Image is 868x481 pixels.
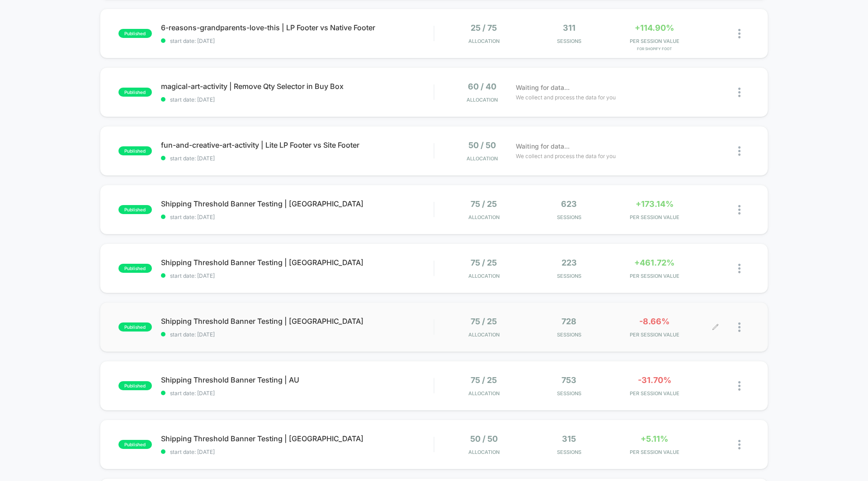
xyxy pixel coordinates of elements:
[161,434,434,443] span: Shipping Threshold Banner Testing | [GEOGRAPHIC_DATA]
[161,37,434,44] span: start date: [DATE]
[561,258,577,267] span: 223
[738,381,741,391] img: close
[738,29,741,38] img: close
[529,390,610,397] span: Sessions
[161,155,434,162] span: start date: [DATE]
[738,205,741,215] img: close
[118,88,152,97] span: published
[529,214,610,220] span: Sessions
[738,440,741,449] img: close
[636,199,674,209] span: +173.14%
[468,214,500,220] span: Allocation
[161,140,434,149] span: fun-and-creative-art-activity | Lite LP Footer vs Site Footer
[118,381,152,390] span: published
[562,434,576,444] span: 315
[614,47,695,51] span: for Shopify Foot
[468,273,500,279] span: Allocation
[614,449,695,455] span: PER SESSION VALUE
[471,317,497,326] span: 75 / 25
[641,434,668,444] span: +5.11%
[639,317,670,326] span: -8.66%
[468,449,500,455] span: Allocation
[635,23,674,33] span: +114.90%
[638,375,671,385] span: -31.70%
[561,199,577,209] span: 623
[118,264,152,273] span: published
[118,205,152,214] span: published
[614,38,695,44] span: PER SESSION VALUE
[161,390,434,397] span: start date: [DATE]
[161,23,434,32] span: 6-reasons-grandparents-love-this | LP Footer vs Native Footer
[738,146,741,156] img: close
[161,331,434,338] span: start date: [DATE]
[118,322,152,332] span: published
[614,214,695,220] span: PER SESSION VALUE
[161,214,434,220] span: start date: [DATE]
[471,23,497,33] span: 25 / 75
[516,141,570,151] span: Waiting for data...
[471,375,497,385] span: 75 / 25
[471,258,497,267] span: 75 / 25
[118,29,152,38] span: published
[471,199,497,209] span: 75 / 25
[529,273,610,279] span: Sessions
[516,152,616,160] span: We collect and process the data for you
[468,140,496,150] span: 50 / 50
[516,83,570,93] span: Waiting for data...
[161,448,434,455] span: start date: [DATE]
[467,97,498,103] span: Allocation
[529,449,610,455] span: Sessions
[529,38,610,44] span: Sessions
[738,322,741,332] img: close
[468,82,496,91] span: 60 / 40
[516,93,616,102] span: We collect and process the data for you
[118,440,152,449] span: published
[161,258,434,267] span: Shipping Threshold Banner Testing | [GEOGRAPHIC_DATA]
[161,199,434,208] span: Shipping Threshold Banner Testing | [GEOGRAPHIC_DATA]
[161,272,434,279] span: start date: [DATE]
[468,390,500,397] span: Allocation
[161,375,434,384] span: Shipping Threshold Banner Testing | AU
[738,88,741,97] img: close
[470,434,498,444] span: 50 / 50
[468,38,500,44] span: Allocation
[118,146,152,155] span: published
[161,317,434,326] span: Shipping Threshold Banner Testing | [GEOGRAPHIC_DATA]
[468,332,500,338] span: Allocation
[738,264,741,273] img: close
[634,258,675,267] span: +461.72%
[467,155,498,162] span: Allocation
[529,332,610,338] span: Sessions
[561,375,576,385] span: 753
[614,390,695,397] span: PER SESSION VALUE
[561,317,576,326] span: 728
[614,273,695,279] span: PER SESSION VALUE
[161,82,434,91] span: magical-art-activity | Remove Qty Selector in Buy Box
[614,332,695,338] span: PER SESSION VALUE
[161,96,434,103] span: start date: [DATE]
[563,23,576,33] span: 311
